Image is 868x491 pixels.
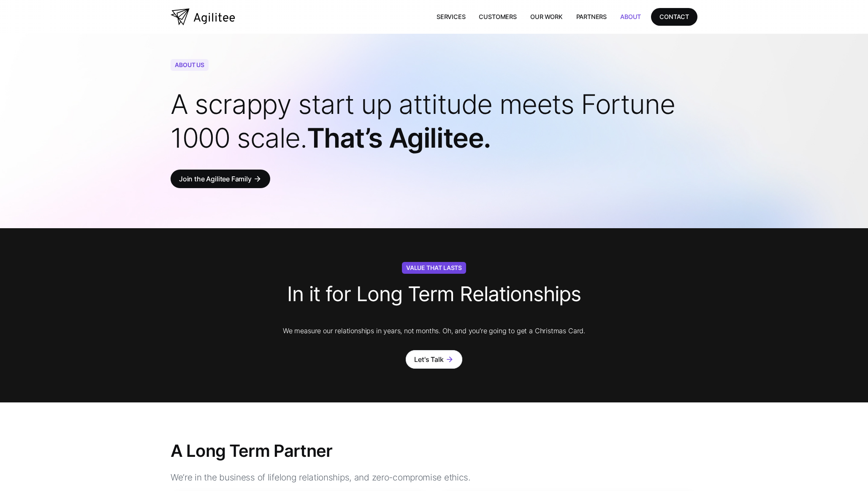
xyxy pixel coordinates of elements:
div: Value That Lasts [402,262,467,274]
a: Let's Talkarrow_forward [406,350,462,369]
div: arrow_forward [445,355,454,364]
a: Partners [570,8,614,25]
div: Let's Talk [414,353,443,365]
a: Services [430,8,472,25]
a: About [613,8,648,25]
p: We’re in the business of lifelong relationships, and zero-compromise ethics. [171,470,471,485]
h3: In it for Long Term Relationships [287,275,581,316]
div: About Us [171,59,209,71]
p: We measure our relationships in years, not months. Oh, and you’re going to get a Christmas Card. [236,325,632,337]
h1: A Long Term Partner [171,440,332,461]
h1: That’s Agilitee. [171,87,697,155]
a: Our Work [524,8,570,25]
span: A scrappy start up attitude meets Fortune 1000 scale. [171,88,675,154]
a: Customers [472,8,523,25]
div: Join the Agilitee Family [179,173,252,185]
div: CONTACT [659,11,689,22]
a: Join the Agilitee Familyarrow_forward [171,170,270,188]
a: CONTACT [651,8,697,25]
a: home [171,8,235,25]
div: arrow_forward [253,175,262,183]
